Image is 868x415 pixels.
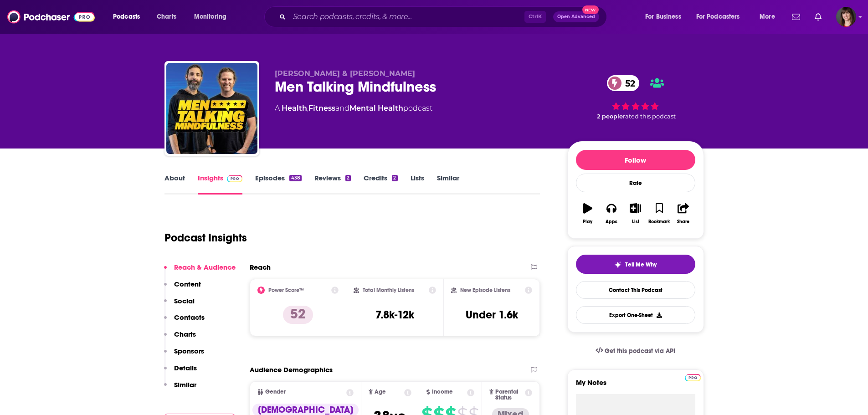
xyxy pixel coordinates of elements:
span: New [582,5,599,14]
img: Podchaser Pro [227,175,243,182]
span: Open Advanced [557,15,595,19]
a: Credits2 [364,174,397,195]
span: Podcasts [113,10,140,23]
span: , [307,104,308,113]
button: open menu [690,10,753,24]
a: About [164,174,185,195]
p: Details [174,364,197,372]
button: List [623,197,647,230]
a: Get this podcast via API [588,340,683,362]
span: More [760,10,775,23]
h3: Under 1.6k [466,308,518,322]
button: Play [576,197,600,230]
span: For Business [645,10,681,23]
h1: Podcast Insights [164,231,247,245]
div: 438 [289,175,301,181]
p: Contacts [174,313,205,322]
div: Rate [576,174,695,192]
img: tell me why sparkle [614,261,621,268]
a: Similar [437,174,459,195]
button: Social [164,297,195,313]
a: Mental Health [349,104,403,113]
button: Share [671,197,695,230]
button: Apps [600,197,623,230]
span: 2 people [597,113,623,120]
button: Bookmark [647,197,671,230]
button: open menu [639,10,693,24]
a: Pro website [685,373,701,381]
span: [PERSON_NAME] & [PERSON_NAME] [275,69,415,78]
span: rated this podcast [623,113,676,120]
button: open menu [753,10,786,24]
a: Health [282,104,307,113]
p: 52 [283,306,313,324]
a: Show notifications dropdown [788,9,804,25]
button: Follow [576,150,695,170]
h3: 7.8k-12k [375,308,414,322]
img: Podchaser Pro [685,374,701,381]
button: Export One-Sheet [576,306,695,324]
h2: Total Monthly Listens [363,287,414,293]
div: Play [583,219,592,225]
p: Similar [174,380,196,389]
span: 52 [616,75,640,91]
img: Podchaser - Follow, Share and Rate Podcasts [7,8,95,26]
button: Show profile menu [836,7,856,27]
button: Charts [164,330,196,347]
span: Gender [265,389,286,395]
button: open menu [107,10,152,24]
p: Content [174,280,201,288]
span: Monitoring [194,10,226,23]
a: Show notifications dropdown [811,9,825,25]
span: Income [432,389,453,395]
button: Contacts [164,313,205,330]
span: Tell Me Why [625,261,657,268]
span: Age [375,389,386,395]
span: Get this podcast via API [605,347,675,355]
h2: Power Score™ [268,287,304,293]
div: Bookmark [648,219,670,225]
span: For Podcasters [696,10,740,23]
button: Details [164,364,197,380]
p: Social [174,297,195,305]
p: Reach & Audience [174,263,236,272]
div: A podcast [275,103,432,114]
button: Similar [164,380,196,397]
h2: Reach [250,263,271,272]
a: Fitness [308,104,335,113]
a: Charts [151,10,182,24]
div: List [632,219,639,225]
button: Content [164,280,201,297]
span: Parental Status [495,389,524,401]
div: Share [677,219,689,225]
p: Charts [174,330,196,338]
button: Open AdvancedNew [553,11,599,22]
button: Sponsors [164,347,204,364]
a: Episodes438 [255,174,301,195]
span: Charts [157,10,176,23]
button: Reach & Audience [164,263,236,280]
span: and [335,104,349,113]
span: Logged in as AKChaney [836,7,856,27]
button: open menu [188,10,238,24]
a: Lists [411,174,424,195]
span: Ctrl K [524,11,546,23]
h2: New Episode Listens [460,287,510,293]
div: 2 [392,175,397,181]
div: Search podcasts, credits, & more... [273,6,616,27]
p: Sponsors [174,347,204,355]
button: tell me why sparkleTell Me Why [576,255,695,274]
a: Reviews2 [314,174,351,195]
div: 2 [345,175,351,181]
a: InsightsPodchaser Pro [198,174,243,195]
img: User Profile [836,7,856,27]
img: Men Talking Mindfulness [166,63,257,154]
div: Apps [606,219,617,225]
div: 52 2 peoplerated this podcast [567,69,704,126]
h2: Audience Demographics [250,365,333,374]
a: 52 [607,75,640,91]
label: My Notes [576,378,695,394]
a: Contact This Podcast [576,281,695,299]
